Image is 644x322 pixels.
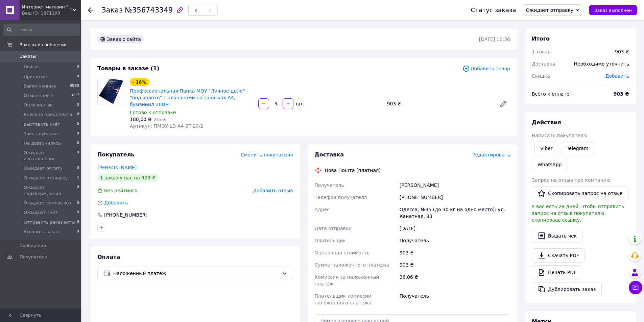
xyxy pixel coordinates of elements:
div: Статус заказа [471,7,516,14]
span: Новые [24,64,39,70]
span: Ожидает подтверждения [24,184,77,197]
a: Скачать PDF [532,248,585,263]
span: У вас есть 29 дней, чтобы отправить запрос на отзыв покупателю, скопировав ссылку. [532,204,624,223]
button: Скопировать запрос на отзыв [532,186,628,200]
span: Сумма наложенного платежа [315,262,389,268]
span: 215 ₴ [154,117,166,122]
span: 0 [77,150,79,162]
span: Всего к оплате [532,91,569,97]
button: Заказ выполнен [589,5,637,15]
span: 0 [77,229,79,235]
input: Поиск [3,24,80,36]
div: Необходимо уточнить [570,56,633,71]
span: Добавить [104,200,128,205]
div: Получатель [398,290,511,309]
span: Выполненные [24,83,56,89]
div: Нова Пошта (платная) [323,167,382,174]
span: 0 [77,121,79,127]
div: [PERSON_NAME] [398,179,511,191]
span: Ожидают счёт [24,209,57,216]
span: Итого [532,35,550,42]
div: [PHONE_NUMBER] [398,191,511,203]
span: Товары в заказе (1) [97,65,159,72]
span: Написать покупателю [532,133,587,138]
a: Профессиональная Папка МОУ "Личное дело" "под золото" с клапанами на завязках А4, бумвинил 20мм [130,88,245,107]
span: Принятые [24,74,47,80]
div: 903 ₴ [384,99,494,108]
span: Заказ-дубликат [24,131,61,137]
div: Получатель [398,234,511,247]
span: Плательщик [315,238,346,243]
span: Интернет магазин "ЦОДНТИ" [22,4,73,10]
span: Комиссия за наложенный платёж [315,274,379,287]
div: Вернуться назад [88,7,93,14]
span: Оценочная стоимость [315,250,370,255]
span: Заказы [20,53,36,59]
div: [DATE] [398,222,511,234]
span: Покупатели [20,254,47,260]
span: 0 [77,74,79,80]
span: Ожидает отправку [24,175,68,181]
div: 903 ₴ [398,259,511,271]
div: - 16% [130,78,149,86]
span: Отмененные [24,93,53,99]
span: Редактировать [472,152,510,157]
time: [DATE] 16:36 [479,36,510,42]
span: Покупатель [97,151,134,158]
span: 4 [77,175,79,181]
a: Viber [534,142,558,155]
button: Выдать чек [532,229,582,243]
div: Одесса, №35 (до 30 кг на одно место): ул. Канатная, 83 [398,203,511,222]
b: 903 ₴ [614,91,629,97]
span: Телефон получателя [315,195,367,200]
a: Telegram [561,142,594,155]
div: 903 ₴ [398,247,511,259]
span: Готово к отправке [130,110,176,115]
div: шт. [294,100,305,107]
span: 0 [77,64,79,70]
a: WhatsApp [532,158,567,171]
span: Доставка [315,151,344,158]
span: Сменить покупателя [241,152,293,157]
span: 0 [77,165,79,171]
span: Добавить отзыв [253,188,293,193]
span: Дата отправки [315,226,352,231]
img: Профессиональная Папка МОУ "Личное дело" "под золото" с клапанами на завязках А4, бумвинил 20мм [98,78,124,105]
div: 38.06 ₴ [398,271,511,290]
span: Ожидает оплату [24,165,63,171]
span: Получатель [315,182,344,188]
span: 0 [77,200,79,206]
span: 0 [77,112,79,118]
span: Сообщения [20,243,46,249]
span: Ожидает самовывоз [24,200,71,206]
span: Наложенный платеж [113,270,279,277]
span: 1697 [70,93,79,99]
span: Плательщик комиссии наложенного платежа [315,293,372,305]
span: 0 [77,184,79,197]
span: Ожидает отправку [526,7,574,13]
span: Заказ выполнен [594,8,632,13]
span: Заказ [101,6,123,14]
div: 1 заказ у вас на 903 ₴ [97,174,158,182]
span: Без рейтинга [104,188,138,193]
span: Уточнить заказ [24,229,59,235]
button: Чат с покупателем [629,281,642,294]
button: Дублировать заказ [532,282,602,296]
span: Оплаченные [24,102,53,108]
span: 1 товар [532,49,551,54]
span: 0 [77,209,79,216]
span: Доставка [532,61,555,67]
span: Выставить счёт [24,121,60,127]
div: Ваш ID: 1671190 [22,10,81,16]
a: [PERSON_NAME] [97,165,137,170]
span: Заказы и сообщения [20,42,68,48]
span: 8590 [70,83,79,89]
span: Ожидает изготовления [24,150,77,162]
div: [PHONE_NUMBER] [103,212,148,218]
span: Добавить [605,73,629,79]
span: Не дозвонились [24,140,61,146]
span: №356743349 [125,6,173,14]
span: Скидка [532,73,550,79]
span: Добавить товар [462,65,510,72]
span: 0 [77,140,79,146]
